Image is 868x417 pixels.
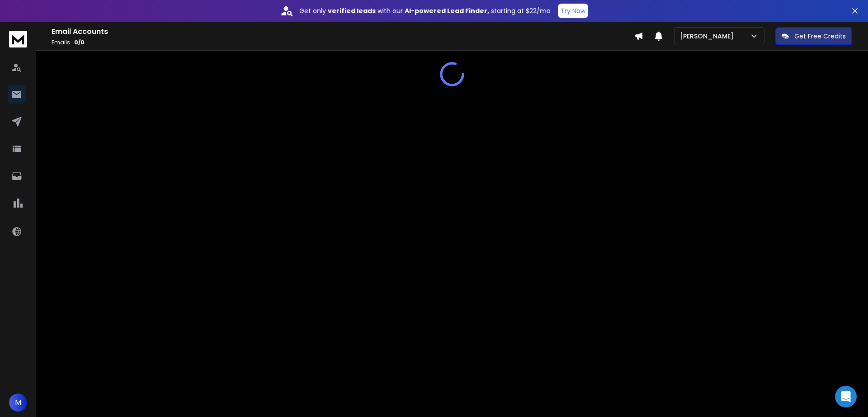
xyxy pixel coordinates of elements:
[328,6,376,15] strong: verified leads
[52,39,634,46] p: Emails :
[835,386,857,408] div: Open Intercom Messenger
[52,26,634,37] h1: Email Accounts
[299,6,551,15] p: Get only with our starting at $22/mo
[680,32,737,41] p: [PERSON_NAME]
[74,38,85,46] span: 0 / 0
[794,32,846,41] p: Get Free Credits
[9,393,27,412] button: M
[775,27,852,45] button: Get Free Credits
[405,6,489,15] strong: AI-powered Lead Finder,
[9,31,27,47] img: logo
[558,4,588,18] button: Try Now
[561,6,585,15] p: Try Now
